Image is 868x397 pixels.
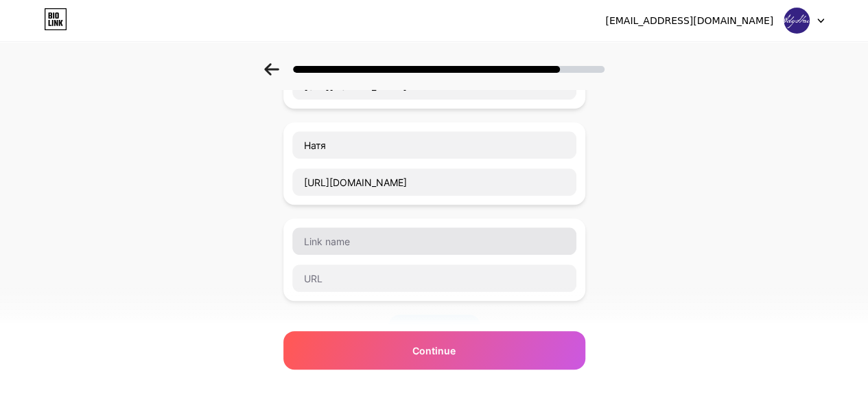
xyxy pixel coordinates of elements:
input: Link name [292,227,576,255]
input: URL [292,168,576,196]
span: Continue [412,343,456,358]
div: + [388,315,480,342]
div: Socials [283,375,585,389]
input: Link name [292,131,576,159]
img: Ady Jenny [784,8,810,34]
div: [EMAIL_ADDRESS][DOMAIN_NAME] [605,14,773,28]
input: URL [292,264,576,292]
span: Add another [408,321,467,336]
